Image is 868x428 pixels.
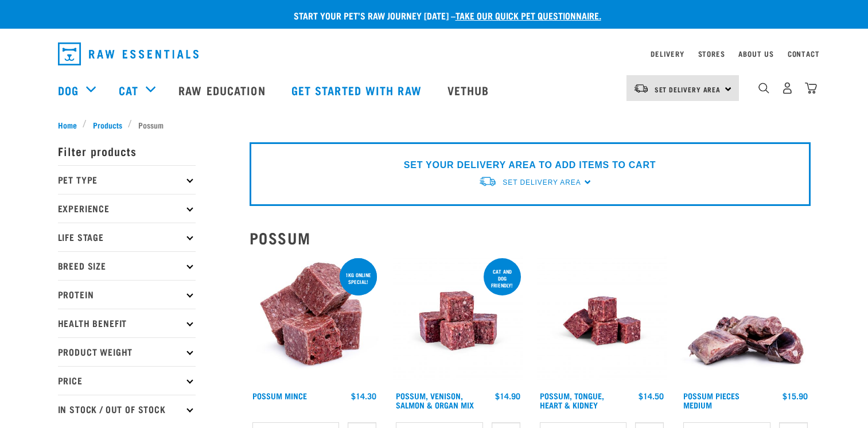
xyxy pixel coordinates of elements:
a: Delivery [651,52,684,56]
div: $15.90 [783,391,808,400]
div: $14.50 [639,391,664,400]
img: home-icon@2x.png [805,82,817,94]
p: Price [58,366,196,395]
span: Set Delivery Area [655,87,721,91]
a: Get started with Raw [280,67,436,113]
span: Set Delivery Area [503,178,581,186]
p: Filter products [58,137,196,165]
a: Stores [698,52,725,56]
img: 1102 Possum Mince 01 [250,256,380,386]
img: van-moving.png [478,176,497,188]
img: Raw Essentials Logo [58,42,198,65]
a: Possum Mince [252,394,307,398]
a: Home [58,119,83,131]
p: Protein [58,280,196,309]
p: Life Stage [58,223,196,251]
p: Health Benefit [58,309,196,337]
span: Home [58,119,77,131]
img: home-icon-1@2x.png [758,83,769,94]
nav: breadcrumbs [58,119,811,131]
a: Products [87,119,128,131]
p: Pet Type [58,165,196,194]
a: Dog [58,81,79,99]
img: Possum Tongue Heart Kidney 1682 [537,256,667,386]
img: 1203 Possum Pieces Medium 01 [680,256,811,386]
a: Contact [788,52,820,56]
a: Vethub [436,67,504,113]
div: cat and dog friendly! [484,263,521,294]
p: Product Weight [58,337,196,366]
h2: Possum [250,229,811,247]
nav: dropdown navigation [49,38,820,70]
a: Possum, Venison, Salmon & Organ Mix [396,394,474,407]
p: In Stock / Out Of Stock [58,395,196,423]
span: Products [93,119,122,131]
a: take our quick pet questionnaire. [456,13,601,18]
p: Experience [58,194,196,223]
div: $14.30 [351,391,376,400]
a: Raw Education [167,67,279,113]
a: Possum Pieces Medium [683,394,739,407]
div: $14.90 [495,391,520,400]
a: Possum, Tongue, Heart & Kidney [540,394,604,407]
a: Cat [119,81,138,99]
img: Possum Venison Salmon Organ 1626 [393,256,523,386]
a: About Us [738,52,773,56]
img: van-moving.png [633,83,649,94]
p: Breed Size [58,251,196,280]
p: SET YOUR DELIVERY AREA TO ADD ITEMS TO CART [404,158,656,172]
div: 1kg online special! [340,266,377,290]
img: user.png [781,82,793,94]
